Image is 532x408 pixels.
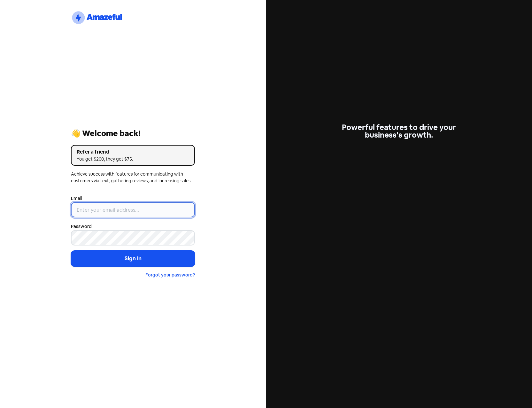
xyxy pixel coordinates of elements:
div: 👋 Welcome back! [71,130,195,137]
label: Password [71,223,92,230]
div: Achieve success with features for communicating with customers via text, gathering reviews, and i... [71,171,195,184]
div: Refer a friend [77,148,189,156]
input: Enter your email address... [71,202,195,217]
div: Powerful features to drive your business's growth. [337,124,461,139]
div: You get $200, they get $75. [77,156,189,162]
a: Forgot your password? [145,272,195,278]
label: Email [71,195,82,202]
button: Sign in [71,251,195,267]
